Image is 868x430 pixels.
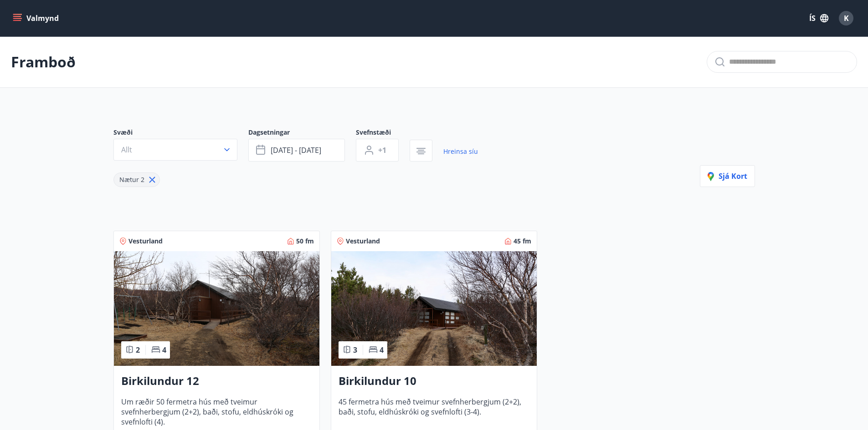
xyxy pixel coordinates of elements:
button: [DATE] - [DATE] [248,139,345,162]
div: Nætur 2 [113,172,160,187]
span: +1 [378,145,386,155]
button: menu [11,10,62,26]
span: Um ræðir 50 fermetra hús með tveimur svefnherbergjum (2+2), baði, stofu, eldhúskróki og svefnloft... [121,397,312,427]
span: Svæði [113,128,248,139]
span: Vesturland [128,237,163,246]
span: 50 fm [296,237,314,246]
span: 45 fm [514,237,531,246]
h3: Birkilundur 12 [121,373,312,390]
span: Sjá kort [708,171,747,181]
span: 2 [136,345,140,355]
button: Allt [113,139,237,161]
button: K [835,7,857,29]
span: [DATE] - [DATE] [271,145,321,155]
h3: Birkilundur 10 [339,373,529,390]
span: Allt [121,145,132,155]
span: Vesturland [346,237,380,246]
span: Dagsetningar [248,128,356,139]
img: Paella dish [114,251,319,366]
span: Svefnstæði [356,128,410,139]
a: Hreinsa síu [443,142,478,162]
img: Paella dish [331,251,537,366]
span: 4 [162,345,166,355]
span: 45 fermetra hús með tveimur svefnherbergjum (2+2), baði, stofu, eldhúskróki og svefnlofti (3-4). [339,397,529,427]
button: +1 [356,139,399,162]
span: Nætur 2 [119,175,144,184]
button: ÍS [804,10,833,26]
button: Sjá kort [700,165,755,187]
span: 3 [353,345,357,355]
span: 4 [380,345,384,355]
p: Framboð [11,52,76,72]
span: K [844,13,849,23]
